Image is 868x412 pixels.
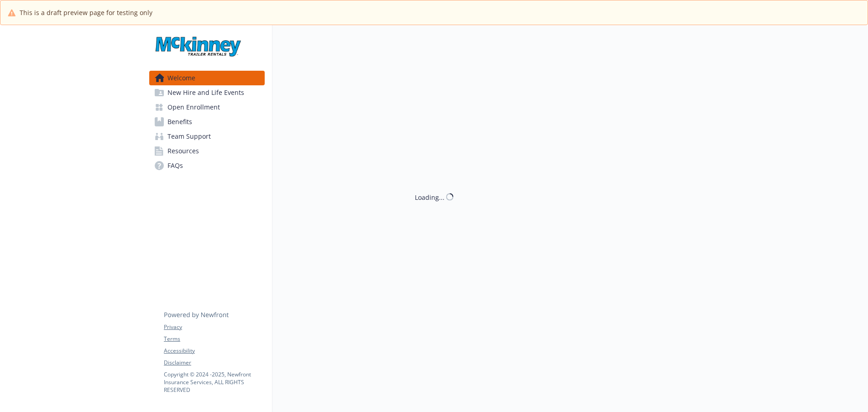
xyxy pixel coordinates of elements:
a: Benefits [149,115,265,129]
div: Loading... [415,192,444,202]
a: Privacy [164,323,264,331]
span: This is a draft preview page for testing only [20,8,152,17]
p: Copyright © 2024 - 2025 , Newfront Insurance Services, ALL RIGHTS RESERVED [164,370,264,394]
a: Welcome [149,71,265,85]
a: Open Enrollment [149,100,265,115]
span: FAQs [167,158,183,173]
span: Team Support [167,129,211,144]
a: Resources [149,144,265,158]
a: Accessibility [164,347,264,355]
a: New Hire and Life Events [149,85,265,100]
span: Benefits [167,115,192,129]
a: Terms [164,335,264,343]
a: FAQs [149,158,265,173]
span: Resources [167,144,199,158]
a: Disclaimer [164,359,264,367]
a: Team Support [149,129,265,144]
span: Open Enrollment [167,100,220,115]
span: New Hire and Life Events [167,85,244,100]
span: Welcome [167,71,195,85]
